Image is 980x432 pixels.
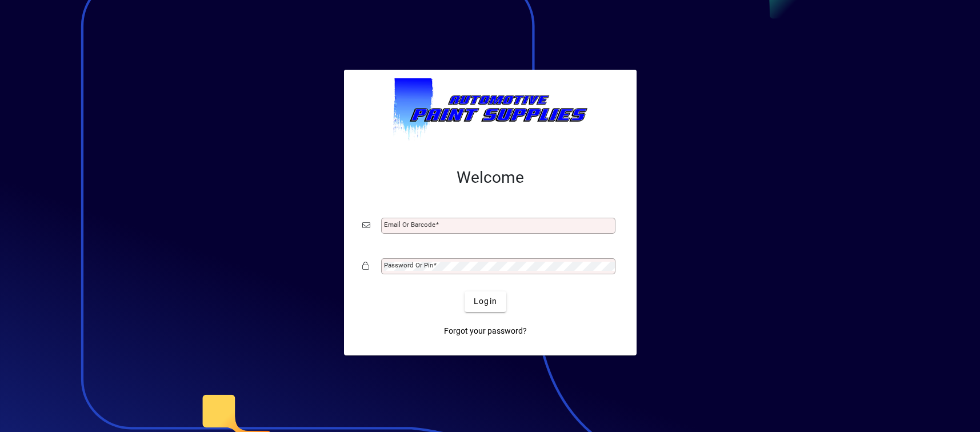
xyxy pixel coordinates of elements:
span: Forgot your password? [444,325,527,337]
mat-label: Password or Pin [384,261,433,269]
h2: Welcome [362,168,618,187]
button: Login [465,291,506,312]
span: Login [474,295,497,307]
mat-label: Email or Barcode [384,221,435,229]
a: Forgot your password? [439,321,531,342]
